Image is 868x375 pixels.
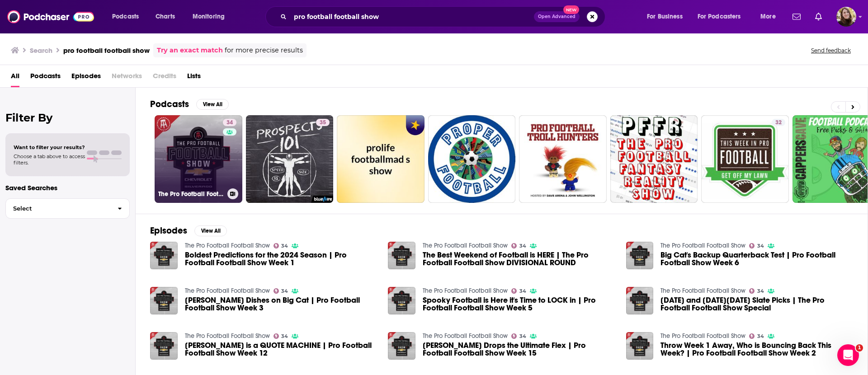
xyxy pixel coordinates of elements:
[150,242,178,269] a: Boldest Predictions for the 2024 Season | Pro Football Football Show Week 1
[660,296,853,312] span: [DATE] and [DATE][DATE] Slate Picks | The Pro Football Football Show Special
[660,287,745,295] a: The Pro Football Football Show
[388,332,415,360] img: Nick Foles Drops the Ultimate Flex | Pro Football Football Show Week 15
[185,342,377,357] a: Fred Smoot is a QUOTE MACHINE | Pro Football Football Show Week 12
[660,296,853,312] a: Thanksgiving and Black Friday Slate Picks | The Pro Football Football Show Special
[71,69,101,87] a: Episodes
[660,342,853,357] a: Throw Week 1 Away, Who is Bouncing Back This Week? | Pro Football Football Show Week 2
[274,333,288,339] a: 34
[511,333,526,339] a: 34
[225,45,303,56] span: for more precise results
[5,111,130,124] h2: Filter By
[187,69,201,87] a: Lists
[388,242,415,269] img: The Best Weekend of Football is HERE | The Pro Football Football Show DIVISIONAL ROUND
[281,244,288,248] span: 34
[185,332,270,340] a: The Pro Football Football Show
[757,289,764,293] span: 34
[155,115,242,203] a: 34The Pro Football Football Show
[749,288,764,294] a: 34
[11,69,19,87] a: All
[274,243,288,248] a: 34
[749,333,764,339] a: 34
[423,296,615,312] a: Spooky Football is Here it's Time to LOCK in | Pro Football Football Show Week 5
[519,289,526,293] span: 34
[423,251,615,267] span: The Best Weekend of Football is HERE | The Pro Football Football Show DIVISIONAL ROUND
[789,9,804,24] a: Show notifications dropdown
[106,9,151,24] button: open menu
[274,288,288,294] a: 34
[772,119,785,126] a: 32
[7,8,94,25] img: Podchaser - Follow, Share and Rate Podcasts
[156,10,175,23] span: Charts
[538,14,576,19] span: Open Advanced
[290,9,534,24] input: Search podcasts, credits, & more...
[185,251,377,267] a: Boldest Predictions for the 2024 Season | Pro Football Football Show Week 1
[626,332,654,360] img: Throw Week 1 Away, Who is Bouncing Back This Week? | Pro Football Football Show Week 2
[185,287,270,295] a: The Pro Football Football Show
[150,98,189,110] h2: Podcasts
[757,244,764,248] span: 34
[626,287,654,314] img: Thanksgiving and Black Friday Slate Picks | The Pro Football Football Show Special
[836,7,856,27] img: User Profile
[423,332,508,340] a: The Pro Football Football Show
[837,344,859,366] iframe: Intercom live chat
[150,332,178,360] img: Fred Smoot is a QUOTE MACHINE | Pro Football Football Show Week 12
[14,153,85,166] span: Choose a tab above to access filters.
[30,46,52,55] h3: Search
[836,7,856,27] span: Logged in as katiefuchs
[112,69,142,87] span: Networks
[316,119,330,126] a: 35
[150,98,229,110] a: PodcastsView All
[701,115,789,203] a: 32
[150,9,180,24] a: Charts
[423,287,508,295] a: The Pro Football Football Show
[692,9,754,24] button: open menu
[186,9,236,24] button: open menu
[158,190,224,198] h3: The Pro Football Football Show
[63,46,150,55] h3: pro football football show
[757,334,764,338] span: 34
[519,334,526,338] span: 34
[641,9,694,24] button: open menu
[647,10,683,23] span: For Business
[320,118,326,127] span: 35
[836,7,856,27] button: Show profile menu
[388,287,415,314] img: Spooky Football is Here it's Time to LOCK in | Pro Football Football Show Week 5
[185,342,377,357] span: [PERSON_NAME] is a QUOTE MACHINE | Pro Football Football Show Week 12
[246,115,334,203] a: 35
[281,289,288,293] span: 34
[14,144,85,150] span: Want to filter your results?
[423,242,508,249] a: The Pro Football Football Show
[112,10,139,23] span: Podcasts
[626,242,654,269] img: Big Cat's Backup Quarterback Test | Pro Football Football Show Week 6
[660,251,853,267] a: Big Cat's Backup Quarterback Test | Pro Football Football Show Week 6
[223,119,236,126] a: 34
[423,342,615,357] span: [PERSON_NAME] Drops the Ultimate Flex | Pro Football Football Show Week 15
[511,243,526,248] a: 34
[150,287,178,314] img: Spice Adams Dishes on Big Cat | Pro Football Football Show Week 3
[423,342,615,357] a: Nick Foles Drops the Ultimate Flex | Pro Football Football Show Week 15
[30,69,61,87] a: Podcasts
[274,6,614,27] div: Search podcasts, credits, & more...
[157,45,223,56] a: Try an exact match
[808,47,854,54] button: Send feedback
[563,5,580,14] span: New
[760,10,776,23] span: More
[6,206,110,211] span: Select
[660,242,745,249] a: The Pro Football Football Show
